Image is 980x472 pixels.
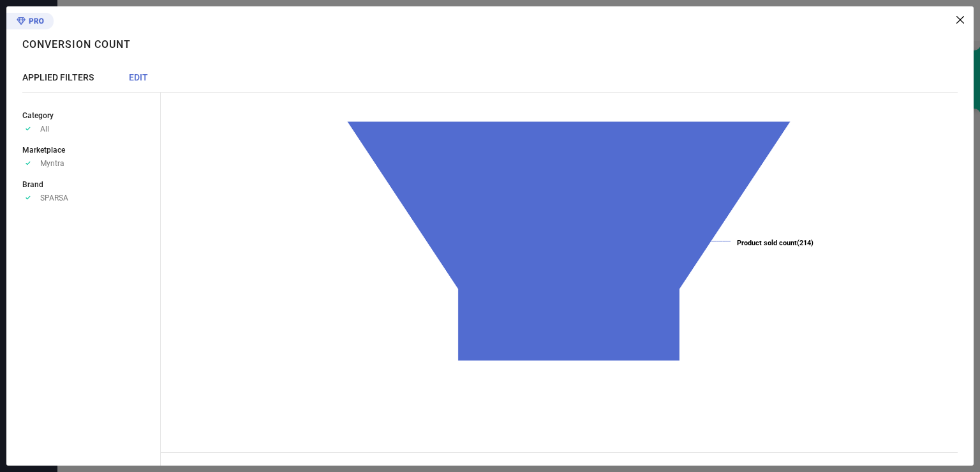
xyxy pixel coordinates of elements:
text: (214) [737,239,813,247]
span: Brand [22,180,43,189]
div: Premium [6,13,54,32]
span: APPLIED FILTERS [22,72,94,82]
span: SPARSA [40,194,68,202]
h1: Conversion Count [22,38,131,50]
span: Category [22,111,54,120]
span: Myntra [40,159,64,168]
span: Marketplace [22,146,65,155]
span: All [40,125,49,133]
span: EDIT [129,72,148,82]
tspan: Product sold count [737,239,797,247]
